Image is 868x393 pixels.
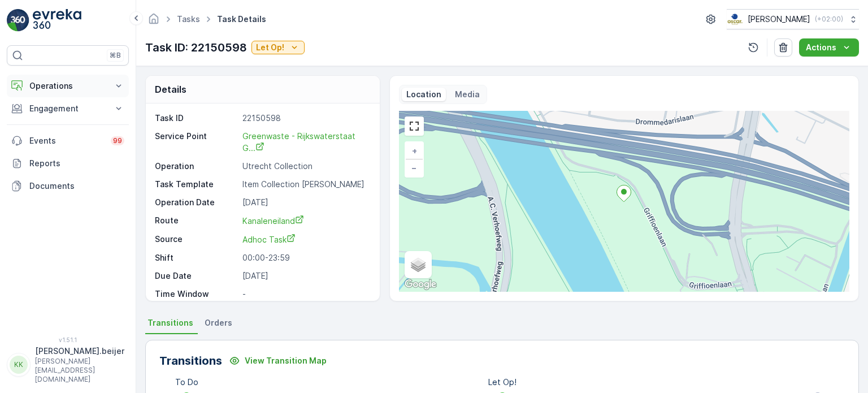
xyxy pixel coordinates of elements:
button: Let Op! [251,41,305,54]
p: To Do [175,377,198,388]
p: Task ID [155,113,238,124]
p: Task ID: 22150598 [145,39,247,56]
p: Item Collection [PERSON_NAME] [242,179,367,190]
img: logo_light-DOdMpM7g.png [33,9,81,32]
a: Reports [7,152,129,175]
p: 99 [113,136,122,145]
p: Task Template [155,179,238,190]
p: Shift [155,252,238,264]
span: v 1.51.1 [7,336,129,343]
p: Documents [29,180,124,192]
p: ( +02:00 ) [815,15,843,24]
p: 00:00-23:59 [242,252,367,264]
p: Transitions [159,352,222,369]
p: Media [455,89,480,100]
p: Source [155,234,238,245]
p: Let Op! [488,377,517,388]
button: Actions [799,38,859,57]
p: Service Point [155,131,238,154]
span: − [411,163,417,172]
img: Google [402,277,439,292]
a: Events99 [7,129,129,152]
span: Greenwaste - Rijkswaterstaat G... [242,131,358,153]
img: logo [7,9,29,32]
p: - [242,288,367,300]
p: [DATE] [242,197,367,208]
p: [DATE] [242,270,367,282]
button: KK[PERSON_NAME].beijer[PERSON_NAME][EMAIL_ADDRESS][DOMAIN_NAME] [7,346,129,384]
p: Operations [29,80,106,92]
a: Kanaleneiland [242,215,367,227]
p: 22150598 [242,113,367,124]
p: Let Op! [256,42,284,53]
div: KK [10,356,28,374]
a: Homepage [147,17,160,27]
span: + [412,146,417,156]
span: Kanaleneiland [242,216,304,226]
p: Location [406,89,441,100]
p: Events [29,135,104,146]
p: Route [155,215,238,227]
p: Engagement [29,103,106,114]
p: Due Date [155,270,238,282]
p: Utrecht Collection [242,161,367,172]
p: Details [155,83,186,96]
p: [PERSON_NAME].beijer [35,346,124,357]
button: [PERSON_NAME](+02:00) [727,9,859,29]
a: View Fullscreen [406,118,423,135]
p: [PERSON_NAME][EMAIL_ADDRESS][DOMAIN_NAME] [35,357,124,384]
img: basis-logo_rgb2x.png [727,13,743,25]
a: Greenwaste - Rijkswaterstaat G... [242,130,358,153]
p: ⌘B [110,51,121,60]
p: Reports [29,158,124,169]
a: Tasks [177,14,200,24]
button: View Transition Map [222,352,333,370]
span: Task Details [215,14,268,25]
a: Open this area in Google Maps (opens a new window) [402,277,439,292]
button: Operations [7,75,129,97]
span: Adhoc Task [242,235,296,244]
p: Actions [806,42,836,53]
p: View Transition Map [245,355,327,366]
a: Zoom Out [406,159,423,176]
span: Orders [205,317,232,329]
a: Documents [7,175,129,197]
p: Operation [155,161,238,172]
a: Adhoc Task [242,234,367,245]
button: Engagement [7,97,129,120]
span: Transitions [147,317,193,329]
a: Layers [406,252,431,277]
p: Time Window [155,288,238,300]
p: Operation Date [155,197,238,208]
p: [PERSON_NAME] [748,14,810,25]
a: Zoom In [406,142,423,159]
